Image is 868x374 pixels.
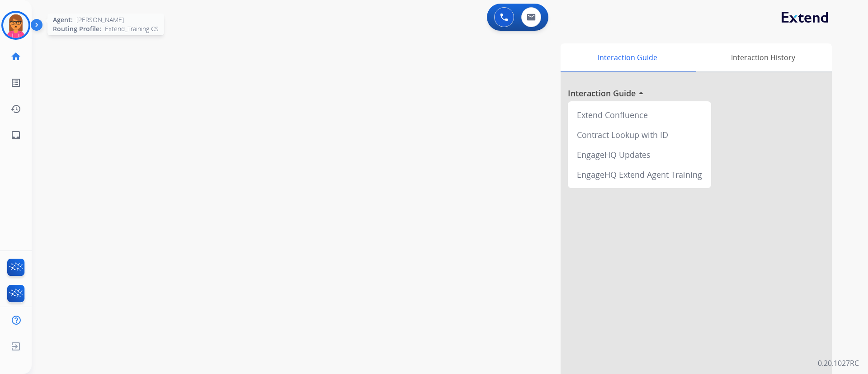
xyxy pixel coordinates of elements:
[105,24,159,33] span: Extend_Training CS
[10,51,21,62] mat-icon: home
[561,43,694,71] div: Interaction Guide
[10,130,21,141] mat-icon: inbox
[818,358,859,369] p: 0.20.1027RC
[571,125,708,145] div: Contract Lookup with ID
[76,15,124,24] span: [PERSON_NAME]
[53,15,73,24] span: Agent:
[10,77,21,88] mat-icon: list_alt
[10,104,21,114] mat-icon: history
[571,165,708,185] div: EngageHQ Extend Agent Training
[694,43,832,71] div: Interaction History
[571,145,708,165] div: EngageHQ Updates
[571,105,708,125] div: Extend Confluence
[53,24,101,33] span: Routing Profile:
[3,13,28,38] img: avatar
